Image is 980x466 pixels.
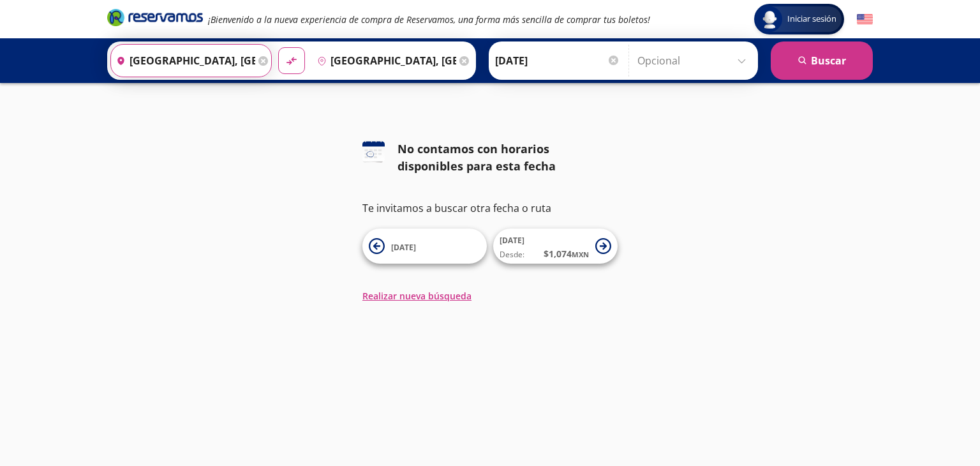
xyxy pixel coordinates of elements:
i: Brand Logo [107,8,203,27]
span: $ 1,074 [544,247,589,260]
span: Desde: [500,249,524,260]
em: ¡Bienvenido a la nueva experiencia de compra de Reservamos, una forma más sencilla de comprar tus... [208,13,650,26]
small: MXN [572,250,589,259]
input: Buscar Destino [312,45,456,77]
span: [DATE] [500,235,524,246]
span: Iniciar sesión [782,13,842,26]
div: No contamos con horarios disponibles para esta fecha [397,140,618,175]
input: Buscar Origen [111,45,255,77]
a: Brand Logo [107,8,203,31]
input: Opcional [637,45,752,77]
button: [DATE]Desde:$1,074MXN [493,229,618,264]
button: English [857,11,873,27]
p: Te invitamos a buscar otra fecha o ruta [362,200,618,216]
button: Buscar [771,41,873,80]
button: Realizar nueva búsqueda [362,289,471,303]
button: [DATE] [362,229,487,264]
span: [DATE] [391,242,416,253]
input: Elegir Fecha [495,45,620,77]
